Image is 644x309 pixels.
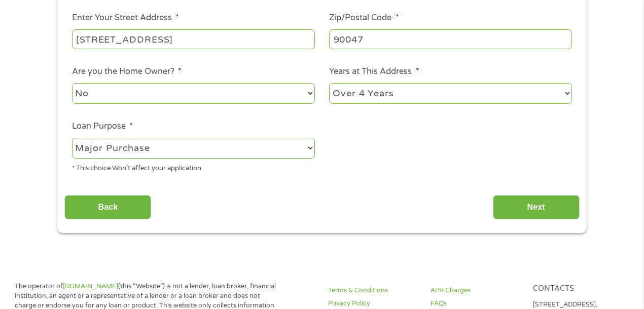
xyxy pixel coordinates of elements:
input: Next [493,195,580,220]
label: Years at This Address [329,66,419,77]
label: Loan Purpose [72,121,133,132]
a: Privacy Policy [328,299,418,308]
label: Zip/Postal Code [329,13,399,23]
input: Back [64,195,151,220]
a: APR Charges [431,286,521,295]
a: FAQs [431,299,521,308]
a: [DOMAIN_NAME] [63,282,118,290]
input: 1 Main Street [72,29,315,49]
label: Are you the Home Owner? [72,66,182,77]
label: Enter Your Street Address [72,13,179,23]
a: Terms & Conditions [328,286,418,295]
h4: Contacts [533,284,623,294]
div: * This choice Won’t affect your application [72,160,315,174]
